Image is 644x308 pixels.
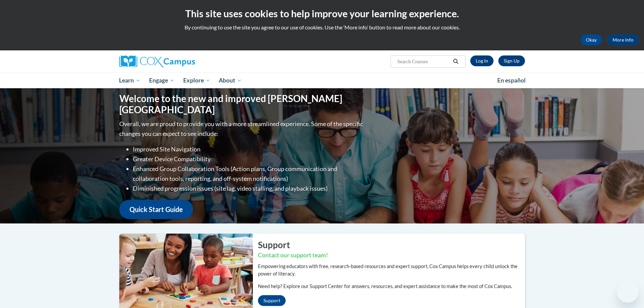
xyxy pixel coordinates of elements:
[258,295,286,306] a: Support
[258,239,525,251] h2: Support
[219,76,242,85] span: About
[133,154,364,164] li: Greater Device Compatibility
[493,73,530,88] a: En español
[115,73,145,88] a: Learn
[580,34,602,45] button: Okay
[119,200,193,219] a: Quick Start Guide
[133,184,364,193] li: Diminished progression issues (site lag, video stalling, and playback issues)
[258,251,525,260] h3: Contact our support team!
[470,55,494,66] a: Log In
[214,73,246,88] a: About
[133,144,364,154] li: Improved Site Navigation
[119,55,195,68] img: Cox Campus
[607,34,639,45] a: More Info
[119,119,364,139] p: Overall, we are proud to provide you with a more streamlined experience. Some of the specific cha...
[119,93,364,116] h1: Welcome to the new and improved [PERSON_NAME][GEOGRAPHIC_DATA]
[451,57,461,66] button: Search
[179,73,215,88] a: Explore
[258,283,525,290] p: Need help? Explore our Support Center for answers, resources, and expert assistance to make the m...
[498,55,525,66] a: Register
[183,76,210,85] span: Explore
[119,55,248,68] a: Cox Campus
[617,281,639,303] iframe: Button to launch messaging window
[133,164,364,184] li: Enhanced Group Collaboration Tools (Action plans, Group communication and collaboration tools, re...
[258,263,525,278] p: Empowering educators with free, research-based resources and expert support, Cox Campus helps eve...
[5,24,639,31] p: By continuing to use the site you agree to our use of cookies. Use the ‘More info’ button to read...
[397,57,451,66] input: Search Courses
[497,77,526,84] span: En español
[109,73,535,88] div: Main menu
[145,73,179,88] a: Engage
[119,76,140,85] span: Learn
[5,7,639,20] h2: This site uses cookies to help improve your learning experience.
[149,76,174,85] span: Engage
